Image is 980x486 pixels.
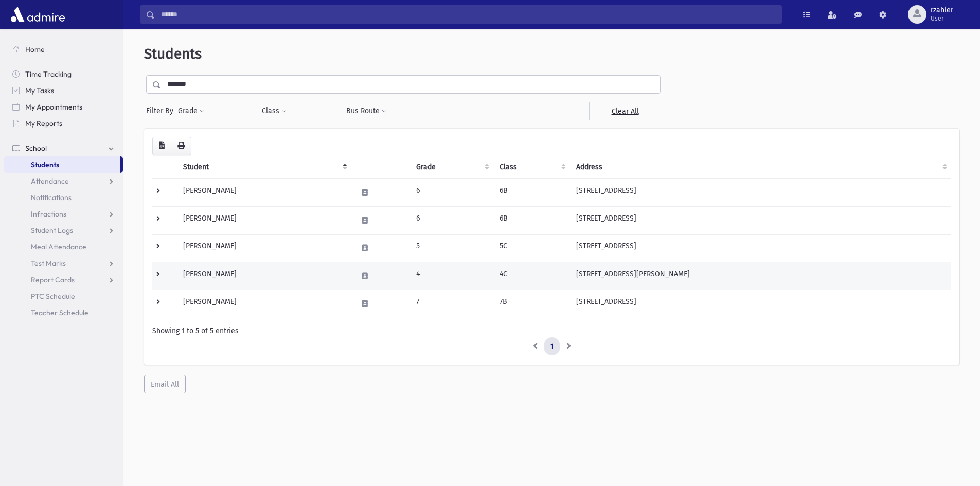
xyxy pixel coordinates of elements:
span: User [931,14,953,23]
td: [STREET_ADDRESS][PERSON_NAME] [570,262,951,290]
td: 5C [493,234,570,262]
a: My Appointments [4,99,123,115]
button: Email All [144,375,186,393]
a: Test Marks [4,255,123,272]
span: My Tasks [25,86,54,95]
td: [STREET_ADDRESS] [570,290,951,317]
td: 6 [410,178,493,206]
td: [PERSON_NAME] [177,206,351,234]
span: PTC Schedule [31,292,75,301]
td: [STREET_ADDRESS] [570,178,951,206]
span: Teacher Schedule [31,308,88,317]
span: Students [31,160,59,169]
td: [PERSON_NAME] [177,290,351,317]
td: [STREET_ADDRESS] [570,206,951,234]
button: Print [171,137,191,155]
span: Students [144,45,202,62]
button: Grade [177,102,205,120]
td: 6 [410,206,493,234]
input: Search [155,5,781,24]
td: 7 [410,290,493,317]
a: Infractions [4,206,123,222]
span: School [25,143,47,153]
span: My Reports [25,119,62,128]
td: [PERSON_NAME] [177,262,351,290]
td: [PERSON_NAME] [177,178,351,206]
a: Notifications [4,189,123,206]
div: Showing 1 to 5 of 5 entries [152,326,951,336]
span: Home [25,45,45,54]
th: Class: activate to sort column ascending [493,155,570,179]
a: Teacher Schedule [4,304,123,321]
a: Home [4,41,123,58]
a: Clear All [589,102,661,120]
span: rzahler [931,6,953,14]
a: Report Cards [4,272,123,288]
button: Bus Route [346,102,387,120]
td: 4C [493,262,570,290]
th: Student: activate to sort column descending [177,155,351,179]
td: [PERSON_NAME] [177,234,351,262]
a: Meal Attendance [4,239,123,255]
a: School [4,140,123,156]
span: Infractions [31,209,66,219]
td: 6B [493,178,570,206]
button: Class [261,102,287,120]
span: Filter By [146,105,177,116]
a: Students [4,156,120,173]
a: 1 [544,337,560,356]
a: Time Tracking [4,66,123,82]
td: 5 [410,234,493,262]
span: Student Logs [31,226,73,235]
span: Notifications [31,193,72,202]
th: Grade: activate to sort column ascending [410,155,493,179]
td: 4 [410,262,493,290]
img: AdmirePro [8,4,67,25]
th: Address: activate to sort column ascending [570,155,951,179]
span: My Appointments [25,102,82,112]
a: My Tasks [4,82,123,99]
a: Student Logs [4,222,123,239]
span: Meal Attendance [31,242,86,251]
span: Report Cards [31,275,75,284]
a: My Reports [4,115,123,132]
td: 6B [493,206,570,234]
span: Test Marks [31,259,66,268]
td: [STREET_ADDRESS] [570,234,951,262]
a: Attendance [4,173,123,189]
td: 7B [493,290,570,317]
a: PTC Schedule [4,288,123,304]
span: Attendance [31,176,69,186]
span: Time Tracking [25,69,72,79]
button: CSV [152,137,171,155]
